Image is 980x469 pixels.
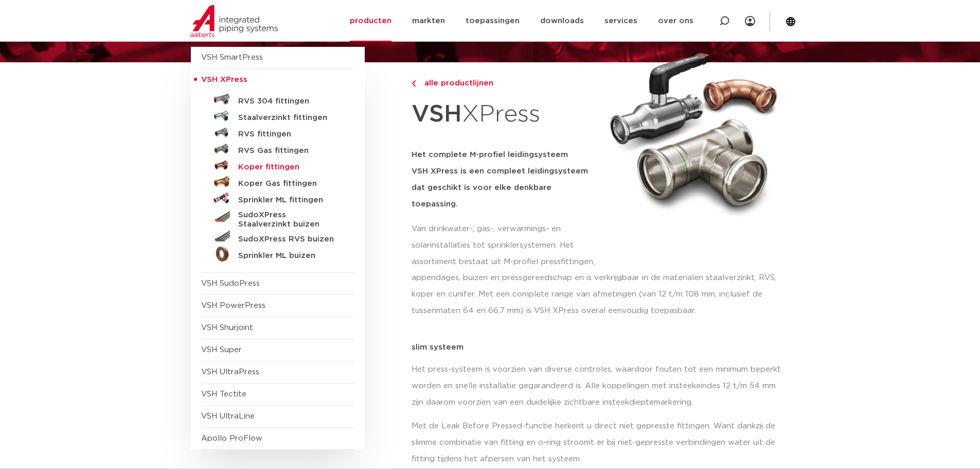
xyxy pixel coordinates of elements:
a: Koper fittingen [201,157,354,173]
h5: Koper Gas fittingen [238,179,340,188]
h1: XPress [412,95,598,134]
a: SudoXPress Staalverzinkt buizen [201,206,354,229]
a: VSH UltraPress [201,368,259,376]
a: Sprinkler ML buizen [201,246,354,262]
h5: RVS 304 fittingen [238,97,340,106]
h5: SudoXPress RVS buizen [238,235,340,244]
h5: Sprinkler ML buizen [238,251,340,260]
a: Apollo ProFlow [201,435,262,442]
a: Sprinkler ML fittingen [201,190,354,206]
h5: SudoXPress Staalverzinkt buizen [238,211,340,229]
a: VSH Tectite [201,390,246,398]
h5: Sprinkler ML fittingen [238,196,340,205]
a: VSH SmartPress [201,54,263,61]
a: Staalverzinkt fittingen [201,108,354,124]
a: VSH Shurjoint [201,324,253,332]
a: Koper Gas fittingen [201,173,354,190]
p: Met de Leak Before Pressed-functie herkent u direct niet gepresste fittingen. Want dankzij de sli... [412,418,790,467]
a: RVS fittingen [201,124,354,141]
h5: Koper fittingen [238,163,340,172]
img: chevron-right.svg [412,80,416,87]
p: slim systeem [412,343,790,351]
a: RVS 304 fittingen [201,91,354,108]
strong: VSH [412,102,462,126]
span: alle productlijnen [418,79,493,87]
h5: RVS fittingen [238,130,340,139]
a: VSH Super [201,346,242,354]
h5: RVS Gas fittingen [238,146,340,155]
p: Van drinkwater-, gas-, verwarmings- en solarinstallaties tot sprinklersystemen. Het assortiment b... [412,221,598,270]
span: VSH XPress [201,76,247,83]
a: alle productlijnen [412,77,598,90]
p: appendages, buizen en pressgereedschap en is verkrijgbaar in de materialen staalverzinkt, RVS, ko... [412,270,790,319]
a: RVS Gas fittingen [201,141,354,157]
h5: Staalverzinkt fittingen [238,113,340,123]
h5: Het complete M-profiel leidingsysteem VSH XPress is een compleet leidingsysteem dat geschikt is v... [412,147,598,213]
a: VSH UltraLine [201,412,255,420]
a: VSH PowerPress [201,302,265,309]
a: SudoXPress RVS buizen [201,229,354,246]
p: Het press-systeem is voorzien van diverse controles, waardoor fouten tot een minimum beperkt word... [412,361,790,411]
a: VSH SudoPress [201,280,260,287]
